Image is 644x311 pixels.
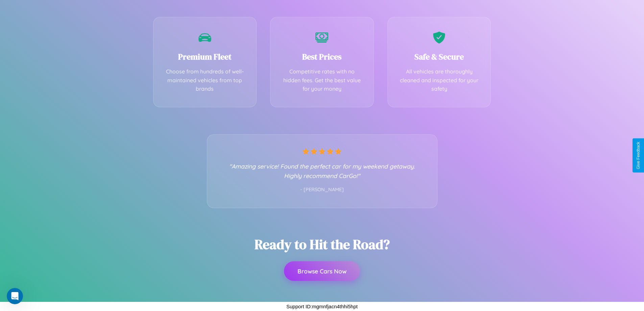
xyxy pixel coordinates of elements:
[255,235,390,253] h2: Ready to Hit the Road?
[398,67,481,93] p: All vehicles are thoroughly cleaned and inspected for your safety
[281,67,363,93] p: Competitive rates with no hidden fees. Get the best value for your money
[636,142,641,169] div: Give Feedback
[284,261,360,281] button: Browse Cars Now
[286,302,358,311] p: Support ID: mgmnfjacn4thhi5hpt
[164,67,246,93] p: Choose from hundreds of well-maintained vehicles from top brands
[164,51,246,62] h3: Premium Fleet
[281,51,363,62] h3: Best Prices
[221,185,424,194] p: - [PERSON_NAME]
[7,288,23,304] iframe: Intercom live chat
[398,51,481,62] h3: Safe & Secure
[221,161,424,180] p: "Amazing service! Found the perfect car for my weekend getaway. Highly recommend CarGo!"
